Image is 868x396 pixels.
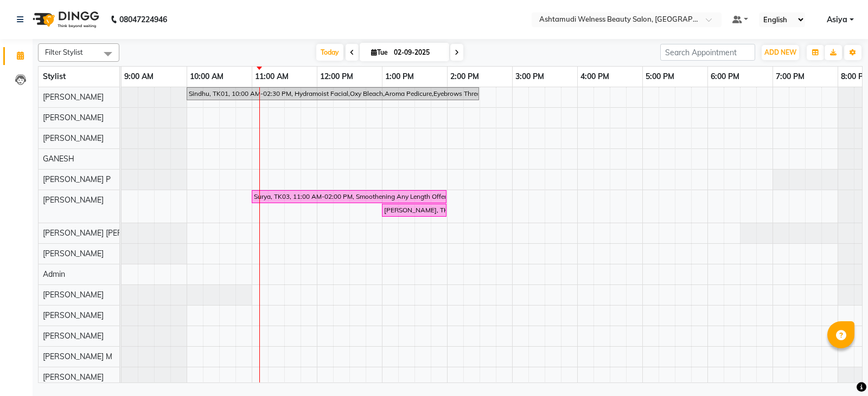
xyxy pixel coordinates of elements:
[43,154,74,164] span: GANESH
[43,92,104,102] span: [PERSON_NAME]
[708,69,742,85] a: 6:00 PM
[43,113,104,122] span: [PERSON_NAME]
[119,4,167,35] b: 08047224946
[317,69,356,85] a: 12:00 PM
[122,69,156,85] a: 9:00 AM
[822,353,857,385] iframe: chat widget
[45,48,83,56] span: Filter Stylist
[43,174,111,184] span: [PERSON_NAME] P
[513,69,547,85] a: 3:00 PM
[43,269,65,279] span: Admin
[43,352,112,361] span: [PERSON_NAME] M
[773,69,807,85] a: 7:00 PM
[383,205,445,215] div: [PERSON_NAME], TK02, 01:00 PM-02:00 PM, Layer Cut
[187,69,226,85] a: 10:00 AM
[43,228,167,238] span: [PERSON_NAME] [PERSON_NAME]
[382,69,417,85] a: 1:00 PM
[316,44,343,61] span: Today
[827,14,847,25] span: Asiya
[660,44,755,61] input: Search Appointment
[252,69,291,85] a: 11:00 AM
[43,290,104,300] span: [PERSON_NAME]
[578,69,612,85] a: 4:00 PM
[43,372,104,382] span: [PERSON_NAME]
[368,48,391,56] span: Tue
[28,4,102,35] img: logo
[43,310,104,320] span: [PERSON_NAME]
[448,69,482,85] a: 2:00 PM
[43,249,104,258] span: [PERSON_NAME]
[762,45,799,60] button: ADD NEW
[391,44,445,61] input: 2025-09-02
[43,72,66,81] span: Stylist
[764,48,796,56] span: ADD NEW
[43,133,104,143] span: [PERSON_NAME]
[43,195,104,205] span: [PERSON_NAME]
[643,69,677,85] a: 5:00 PM
[253,192,445,202] div: Surya, TK03, 11:00 AM-02:00 PM, Smoothening Any Length Offer
[188,89,478,99] div: Sindhu, TK01, 10:00 AM-02:30 PM, Hydramoist Facial,Oxy Bleach,Aroma Pedicure,Eyebrows Threading,F...
[43,331,104,341] span: [PERSON_NAME]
